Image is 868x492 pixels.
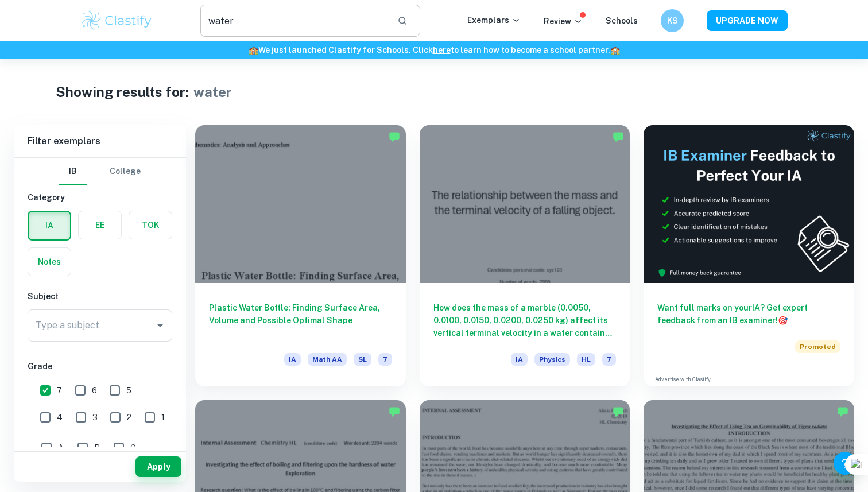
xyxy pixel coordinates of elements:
span: 3 [92,411,98,424]
h6: KS [666,14,679,27]
span: A [58,441,64,454]
a: Plastic Water Bottle: Finding Surface Area, Volume and Possible Optimal ShapeIAMath AASL7 [195,125,406,386]
a: here [433,45,451,55]
span: 6 [92,384,97,397]
span: 4 [57,411,63,424]
h6: We just launched Clastify for Schools. Click to learn how to become a school partner. [2,44,866,56]
p: Exemplars [467,14,521,26]
input: Search for any exemplars... [200,5,388,37]
span: 7 [378,353,392,366]
h6: How does the mass of a marble (0.0050, 0.0100, 0.0150, 0.0200, 0.0250 kg) affect its vertical ter... [433,301,617,339]
span: IA [511,353,528,366]
span: B [94,441,100,454]
h6: Grade [28,360,172,373]
button: Apply [135,456,181,477]
img: Marked [389,131,400,142]
span: Physics [534,353,570,366]
h6: Subject [28,290,172,303]
div: Filter type choice [59,158,141,185]
button: UPGRADE NOW [707,10,788,31]
h6: Category [28,191,172,204]
span: C [130,441,136,454]
p: Review [544,15,583,28]
span: 🏫 [610,45,620,55]
span: 7 [57,384,62,397]
span: Promoted [795,340,840,353]
img: Thumbnail [644,125,854,283]
span: 1 [161,411,165,424]
button: IB [59,158,87,185]
button: College [110,158,141,185]
span: 🎯 [778,316,788,325]
button: Notes [28,248,71,276]
span: 5 [126,384,131,397]
span: HL [577,353,595,366]
h1: water [193,82,232,102]
span: 2 [127,411,131,424]
button: Open [152,317,168,334]
button: IA [29,212,70,239]
a: Advertise with Clastify [655,375,711,383]
h6: Plastic Water Bottle: Finding Surface Area, Volume and Possible Optimal Shape [209,301,392,339]
img: Marked [613,131,624,142]
h6: Filter exemplars [14,125,186,157]
img: Marked [837,406,848,417]
a: Schools [606,16,638,25]
span: Math AA [308,353,347,366]
button: Help and Feedback [834,452,857,475]
span: IA [284,353,301,366]
button: EE [79,211,121,239]
h6: Want full marks on your IA ? Get expert feedback from an IB examiner! [657,301,840,327]
img: Marked [389,406,400,417]
span: 🏫 [249,45,258,55]
img: Clastify logo [80,9,153,32]
a: How does the mass of a marble (0.0050, 0.0100, 0.0150, 0.0200, 0.0250 kg) affect its vertical ter... [420,125,630,386]
button: KS [661,9,684,32]
span: SL [354,353,371,366]
span: 7 [602,353,616,366]
a: Want full marks on yourIA? Get expert feedback from an IB examiner!PromotedAdvertise with Clastify [644,125,854,386]
h1: Showing results for: [56,82,189,102]
img: Marked [613,406,624,417]
button: TOK [129,211,172,239]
